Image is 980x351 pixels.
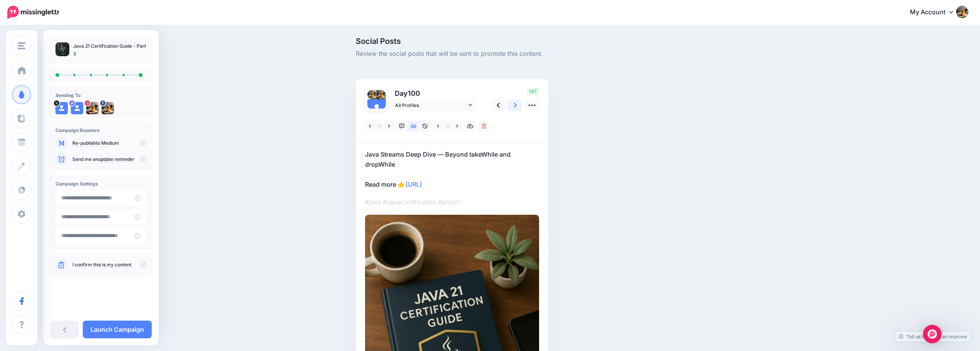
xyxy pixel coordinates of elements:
[408,89,420,97] span: 100
[102,102,114,114] img: 392923277_122109881282071706_4564088488451438390_n-bsa139081.jpg
[356,49,713,59] span: Review the social posts that will be sent to promote this content.
[405,181,422,188] a: [URL]
[391,88,477,99] p: Day
[71,102,83,114] img: user_default_image.png
[98,156,134,162] a: update reminder
[902,3,968,22] a: My Account
[365,197,539,207] p: #java #JavaCertification #java21
[895,331,971,342] a: Tell us how we can improve
[356,37,713,45] span: Social Posts
[73,42,146,58] p: Java 21 Certification Guide - Part 3
[367,99,386,118] img: user_default_image.png
[18,42,25,49] img: menu.png
[527,88,539,95] span: 147
[72,140,96,146] a: Re-publish
[923,325,941,343] div: Open Intercom Messenger
[391,100,476,111] a: All Profiles
[7,6,59,19] img: Missinglettr
[55,42,69,56] img: e2656a33e685cb7f1f23287d65471df3_thumb.jpg
[72,156,146,163] p: Send me an
[55,181,146,187] h4: Campaign Settings
[55,127,146,133] h4: Campaign Boosters
[55,92,146,98] h4: Sending To
[72,262,131,268] a: I confirm this is my content
[367,90,377,99] img: 392923277_122109881282071706_4564088488451438390_n-bsa139081.jpg
[55,102,68,114] img: user_default_image.png
[365,149,539,189] p: Java Streams Deep Dive — Beyond takeWhile and dropWhile Read more 👉
[377,90,386,99] img: 392890458_1003543240911531_3178391645344752167_n-bsa139420.jpg
[395,101,467,109] span: All Profiles
[86,102,99,114] img: 392890458_1003543240911531_3178391645344752167_n-bsa139420.jpg
[72,140,146,147] p: to Medium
